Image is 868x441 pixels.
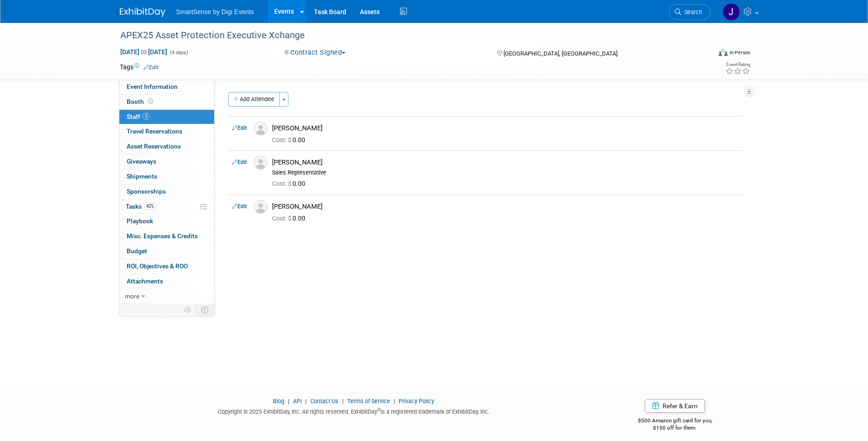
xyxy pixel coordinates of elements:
[254,156,267,169] img: Associate-Profile-5.png
[144,203,156,210] span: 42%
[120,48,168,56] span: [DATE] [DATE]
[127,277,163,285] span: Attachments
[273,398,284,405] a: Blog
[119,169,214,184] a: Shipments
[601,424,749,432] div: $150 off for them.
[272,180,293,187] span: Cost: $
[729,49,750,56] div: In-Person
[119,110,214,124] a: Staff3
[272,158,738,167] div: [PERSON_NAME]
[681,9,702,15] span: Search
[119,95,214,109] a: Booth
[125,292,139,300] span: more
[127,98,155,105] span: Booth
[119,274,214,289] a: Attachments
[127,158,156,165] span: Giveaways
[119,154,214,169] a: Giveaways
[120,62,159,72] td: Tags
[176,8,254,15] span: SmartSense by Digi Events
[117,27,697,44] div: APEX25 Asset Protection Executive Xchange
[119,185,214,199] a: Sponsorships
[127,262,188,270] span: ROI, Objectives & ROO
[272,124,738,133] div: [PERSON_NAME]
[119,200,214,214] a: Tasks42%
[272,215,293,222] span: Cost: $
[146,98,155,105] span: Booth not reserved yet
[119,289,214,304] a: more
[272,136,309,144] span: 0.00
[645,399,705,413] a: Refer & Earn
[310,398,339,405] a: Contact Us
[377,407,380,412] sup: ®
[232,159,247,165] a: Edit
[120,8,165,17] img: ExhibitDay
[119,214,214,229] a: Playbook
[601,411,749,432] div: $500 Amazon gift card for you,
[272,202,738,211] div: [PERSON_NAME]
[139,48,148,56] span: to
[340,398,346,405] span: |
[127,83,178,90] span: Event Information
[272,169,738,176] div: Sales Representative
[232,125,247,131] a: Edit
[723,3,740,21] img: Jeff Eltringham
[126,203,156,210] span: Tasks
[127,188,166,195] span: Sponsorships
[127,217,153,225] span: Playbook
[127,128,182,135] span: Travel Reservations
[391,398,397,405] span: |
[119,139,214,154] a: Asset Reservations
[119,124,214,139] a: Travel Reservations
[254,122,267,135] img: Associate-Profile-5.png
[719,49,728,56] img: Format-Inperson.png
[254,200,267,214] img: Associate-Profile-5.png
[503,50,617,57] span: [GEOGRAPHIC_DATA], [GEOGRAPHIC_DATA]
[281,48,349,57] button: Contract Signed
[127,143,181,150] span: Asset Reservations
[195,304,214,316] td: Toggle Event Tabs
[272,136,293,144] span: Cost: $
[725,62,750,67] div: Event Rating
[127,232,198,240] span: Misc. Expenses & Credits
[127,247,147,255] span: Budget
[272,215,309,222] span: 0.00
[286,398,292,405] span: |
[127,173,157,180] span: Shipments
[272,180,309,187] span: 0.00
[347,398,390,405] a: Terms of Service
[180,304,196,316] td: Personalize Event Tab Strip
[119,80,214,94] a: Event Information
[657,47,751,61] div: Event Format
[120,405,588,416] div: Copyright © 2025 ExhibitDay, Inc. All rights reserved. ExhibitDay is a registered trademark of Ex...
[293,398,302,405] a: API
[119,229,214,244] a: Misc. Expenses & Credits
[119,244,214,259] a: Budget
[669,4,711,20] a: Search
[144,64,159,71] a: Edit
[228,92,280,107] button: Add Attendee
[399,398,434,405] a: Privacy Policy
[303,398,309,405] span: |
[119,259,214,274] a: ROI, Objectives & ROO
[127,113,149,120] span: Staff
[143,113,149,120] span: 3
[169,50,188,56] span: (4 days)
[232,203,247,210] a: Edit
